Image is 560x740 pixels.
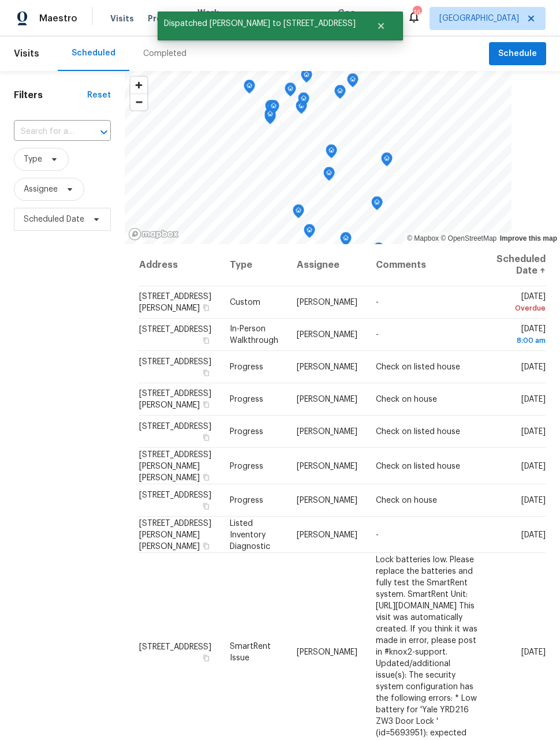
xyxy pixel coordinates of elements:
[139,244,221,286] th: Address
[130,94,147,110] button: Zoom out
[139,293,211,312] span: [STREET_ADDRESS][PERSON_NAME]
[201,432,211,443] button: Copy Address
[347,73,359,91] div: Map marker
[244,80,255,98] div: Map marker
[14,41,39,66] span: Visits
[521,462,546,470] span: [DATE]
[268,100,279,118] div: Map marker
[201,399,211,410] button: Copy Address
[376,298,379,307] span: -
[128,227,179,241] a: Mapbox homepage
[201,540,211,551] button: Copy Address
[371,196,383,214] div: Map marker
[297,648,357,656] span: [PERSON_NAME]
[376,395,437,403] span: Check on house
[139,358,211,366] span: [STREET_ADDRESS]
[130,94,147,110] span: Zoom out
[297,496,357,504] span: [PERSON_NAME]
[24,214,84,225] span: Scheduled Date
[373,242,384,260] div: Map marker
[521,648,546,656] span: [DATE]
[521,496,546,504] span: [DATE]
[197,7,227,30] span: Work Orders
[521,428,546,436] span: [DATE]
[362,14,400,38] button: Close
[297,530,357,539] span: [PERSON_NAME]
[201,652,211,663] button: Copy Address
[496,335,546,346] div: 8:00 am
[521,530,546,539] span: [DATE]
[326,144,337,162] div: Map marker
[201,368,211,378] button: Copy Address
[201,335,211,346] button: Copy Address
[376,530,379,539] span: -
[130,77,147,94] button: Zoom in
[110,13,134,24] span: Visits
[139,642,211,651] span: [STREET_ADDRESS]
[139,390,211,409] span: [STREET_ADDRESS][PERSON_NAME]
[340,232,352,250] div: Map marker
[139,450,211,481] span: [STREET_ADDRESS][PERSON_NAME][PERSON_NAME]
[201,501,211,511] button: Copy Address
[139,326,211,334] span: [STREET_ADDRESS]
[201,472,211,482] button: Copy Address
[87,89,111,101] div: Reset
[376,496,437,504] span: Check on house
[148,13,184,24] span: Projects
[14,123,79,141] input: Search for an address...
[230,642,271,661] span: SmartRent Issue
[304,224,315,242] div: Map marker
[496,293,546,314] span: [DATE]
[301,69,312,87] div: Map marker
[158,12,362,36] span: Dispatched [PERSON_NAME] to [STREET_ADDRESS]
[487,244,546,286] th: Scheduled Date ↑
[14,89,87,101] h1: Filters
[376,363,460,371] span: Check on listed house
[264,108,276,126] div: Map marker
[376,462,460,470] span: Check on listed house
[221,244,288,286] th: Type
[323,167,335,185] div: Map marker
[376,331,379,339] span: -
[500,234,557,242] a: Improve this map
[296,100,307,118] div: Map marker
[125,71,512,244] canvas: Map
[498,47,537,61] span: Schedule
[139,423,211,431] span: [STREET_ADDRESS]
[230,496,263,504] span: Progress
[440,234,496,242] a: OpenStreetMap
[298,92,309,110] div: Map marker
[496,325,546,346] span: [DATE]
[521,395,546,403] span: [DATE]
[338,7,393,30] span: Geo Assignments
[201,302,211,313] button: Copy Address
[288,244,367,286] th: Assignee
[265,100,277,118] div: Map marker
[143,48,186,59] div: Completed
[285,83,296,100] div: Map marker
[496,302,546,314] div: Overdue
[139,519,211,550] span: [STREET_ADDRESS][PERSON_NAME][PERSON_NAME]
[96,124,112,140] button: Open
[334,85,346,103] div: Map marker
[521,363,546,371] span: [DATE]
[376,428,460,436] span: Check on listed house
[139,491,211,499] span: [STREET_ADDRESS]
[439,13,519,24] span: [GEOGRAPHIC_DATA]
[39,13,77,24] span: Maestro
[24,184,58,195] span: Assignee
[489,42,546,66] button: Schedule
[24,154,42,165] span: Type
[230,519,270,550] span: Listed Inventory Diagnostic
[293,204,304,222] div: Map marker
[381,152,393,170] div: Map marker
[367,244,487,286] th: Comments
[407,234,439,242] a: Mapbox
[413,7,421,18] div: 16
[72,47,115,59] div: Scheduled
